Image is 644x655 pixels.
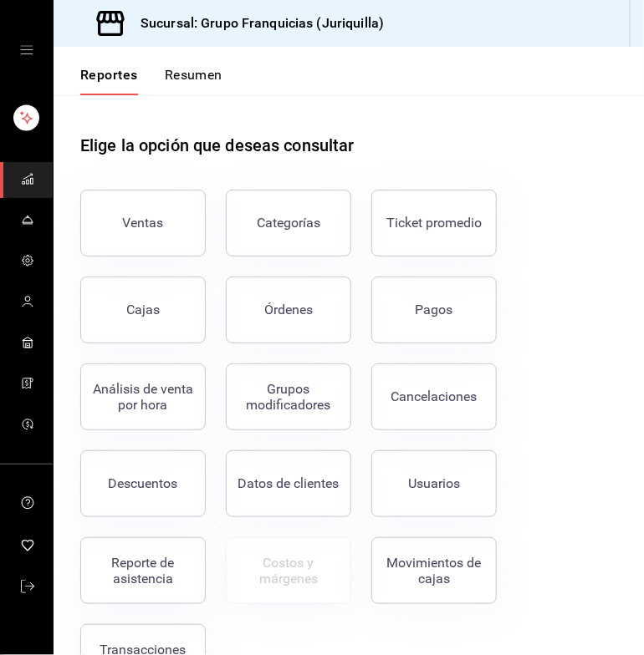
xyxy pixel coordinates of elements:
div: Categorías [257,215,320,231]
button: Análisis de venta por hora [80,363,206,430]
div: Pestañas de navegación [80,67,222,95]
button: Pagos [371,277,497,343]
div: Ticket promedio [386,215,482,231]
button: Datos de clientes [226,450,351,517]
button: Resumen [165,67,222,95]
button: Ticket promedio [371,190,497,256]
h3: Sucursal: Grupo Franquicias (Juriquilla) [127,13,384,33]
div: Pagos [416,302,453,317]
button: Descuentos [80,450,206,517]
button: Categorías [226,190,351,256]
div: Datos de clientes [238,475,340,491]
h1: Elige la opción que deseas consultar [80,133,355,158]
button: Cajas [80,277,206,343]
button: cajón abierto [20,43,33,57]
div: Reporte de asistencia [91,555,195,586]
div: Cajas [126,302,160,317]
div: Cancelaciones [391,388,478,404]
div: Análisis de venta por hora [91,381,195,413]
button: Cancelaciones [371,363,497,430]
div: Usuarios [408,475,460,491]
div: Costos y márgenes [237,555,340,586]
button: Grupos modificadores [226,363,351,430]
button: Usuarios [371,450,497,517]
button: Reporte de asistencia [80,537,206,604]
button: Ventas [80,190,206,256]
button: Movimientos de cajas [371,537,497,604]
div: Grupos modificadores [237,381,340,413]
button: Órdenes [226,277,351,343]
div: Movimientos de cajas [382,555,486,586]
div: Descuentos [109,475,178,491]
font: Reportes [80,67,138,84]
div: Órdenes [264,302,313,317]
div: Ventas [123,215,164,231]
button: Contrata inventarios para ver este reporte [226,537,351,604]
